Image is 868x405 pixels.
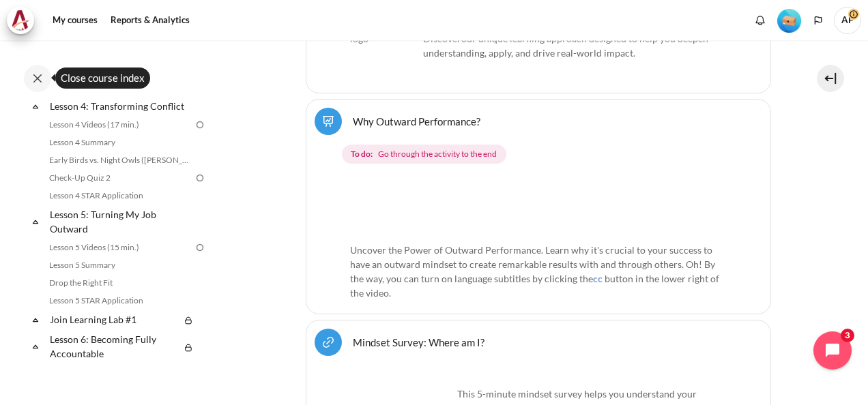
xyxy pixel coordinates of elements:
[48,97,194,115] a: Lesson 4: Transforming Conflict
[7,7,41,34] a: Architeck Architeck
[45,170,194,186] a: Check-Up Quiz 2
[351,148,373,160] strong: To do:
[48,310,180,329] a: Join Learning Lab #1
[808,10,828,31] button: Languages
[106,7,194,34] a: Reports & Analytics
[48,330,180,363] a: Lesson 6: Becoming Fully Accountable
[777,7,801,33] div: Level #1
[342,142,740,166] div: Completion requirements for Why Outward Performance?
[353,115,480,127] a: Why Outward Performance?
[350,17,727,60] p: Join us for a 5-minute quick tour of our ArchitecK platform. Discover
[29,100,42,113] span: Collapse
[29,215,42,228] span: Collapse
[593,273,603,284] span: cc
[45,134,194,151] a: Lesson 4 Summary
[194,172,206,184] img: To do
[48,205,194,238] a: Lesson 5: Turning My Job Outward
[194,119,206,131] img: To do
[194,241,206,254] img: To do
[834,7,861,34] a: User menu
[48,7,102,34] a: My courses
[45,187,194,204] a: Lesson 4 STAR Application
[45,292,194,309] a: Lesson 5 STAR Application
[48,364,180,397] a: Lesson 7: Own My Development
[834,7,861,34] span: AF
[353,335,484,348] a: Mindset Survey: Where am I?
[45,239,194,256] a: Lesson 5 Videos (15 min.)
[750,10,770,31] div: Show notification window with no new notifications
[45,152,194,168] a: Early Birds vs. Night Owls ([PERSON_NAME]'s Story)
[45,117,194,133] a: Lesson 4 Videos (17 min.)
[378,148,497,160] span: Go through the activity to the end
[777,9,801,33] img: Level #1
[29,340,42,353] span: Collapse
[29,313,42,327] span: Collapse
[350,17,418,85] img: platform logo
[45,257,194,273] a: Lesson 5 Summary
[11,10,30,31] img: Architeck
[350,177,727,236] img: 0
[350,244,715,284] span: Uncover the Power of Outward Performance. Learn why it's crucial to your success to have an outwa...
[772,7,807,33] a: Level #1
[55,67,150,89] div: Close course index
[45,275,194,291] a: Drop the Right Fit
